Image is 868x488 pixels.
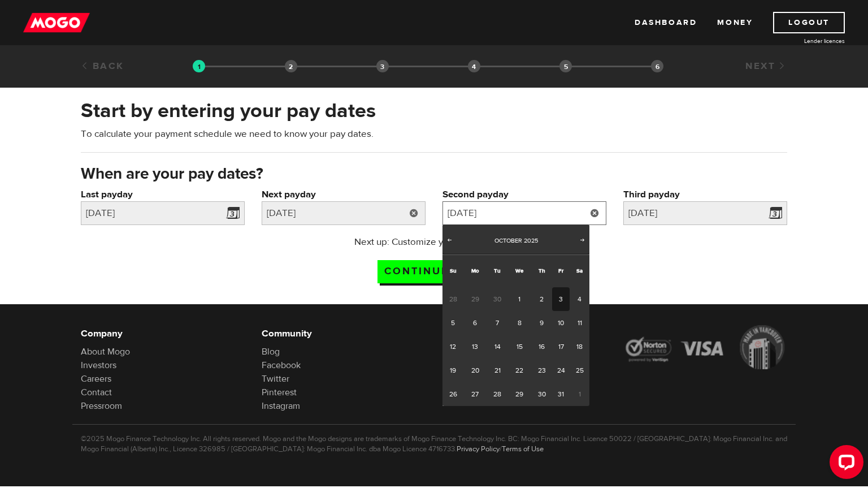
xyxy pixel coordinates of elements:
[494,267,501,274] span: Tuesday
[570,311,589,335] a: 11
[508,359,531,382] a: 22
[457,444,500,454] a: Privacy Policy
[502,444,544,454] a: Terms of Use
[570,359,589,382] a: 25
[442,188,606,201] label: Second payday
[552,311,570,335] a: 10
[81,360,116,371] a: Investors
[552,359,570,382] a: 24
[463,382,487,406] a: 27
[81,165,787,183] h3: When are your pay dates?
[508,311,531,335] a: 8
[745,60,787,72] a: Next
[377,260,491,283] input: Continue now
[539,267,545,274] span: Thursday
[442,382,463,406] a: 26
[322,235,546,249] p: Next up: Customize your loan options.
[463,287,487,311] span: 29
[445,235,454,244] span: Prev
[262,188,426,201] label: Next payday
[623,188,787,201] label: Third payday
[558,267,563,274] span: Friday
[442,359,463,382] a: 19
[81,99,787,123] h2: Start by entering your pay dates
[463,359,487,382] a: 20
[487,359,507,382] a: 21
[193,60,205,72] img: transparent-188c492fd9eaac0f573672f40bb141c2.gif
[531,359,552,382] a: 23
[81,327,245,340] h6: Company
[487,287,507,311] span: 30
[576,267,583,274] span: Saturday
[494,236,522,245] span: October
[531,287,552,311] a: 2
[508,335,531,359] a: 15
[508,382,531,406] a: 29
[262,327,426,340] h6: Community
[81,400,122,412] a: Pressroom
[531,382,552,406] a: 30
[81,387,112,398] a: Contact
[760,37,845,45] a: Lender licences
[487,335,507,359] a: 14
[262,360,301,371] a: Facebook
[635,12,697,33] a: Dashboard
[515,267,523,274] span: Wednesday
[262,346,280,357] a: Blog
[552,287,570,311] a: 3
[577,235,588,247] a: Next
[531,311,552,335] a: 9
[442,335,463,359] a: 12
[570,287,589,311] a: 4
[442,311,463,335] a: 5
[524,236,538,245] span: 2025
[552,335,570,359] a: 17
[23,12,90,33] img: mogo_logo-11ee424be714fa7cbb0f0f49df9e16ec.png
[471,267,479,274] span: Monday
[552,382,570,406] a: 31
[570,382,589,406] span: 1
[578,235,587,244] span: Next
[262,400,300,412] a: Instagram
[444,235,455,247] a: Prev
[81,434,787,454] p: ©2025 Mogo Finance Technology Inc. All rights reserved. Mogo and the Mogo designs are trademarks ...
[450,267,457,274] span: Sunday
[487,311,507,335] a: 7
[262,387,297,398] a: Pinterest
[570,335,589,359] a: 18
[463,335,487,359] a: 13
[508,287,531,311] a: 1
[773,12,845,33] a: Logout
[81,60,124,72] a: Back
[81,188,245,201] label: Last payday
[717,12,753,33] a: Money
[623,325,787,369] img: legal-icons-92a2ffecb4d32d839781d1b4e4802d7b.png
[531,335,552,359] a: 16
[262,373,289,385] a: Twitter
[81,346,130,357] a: About Mogo
[81,373,111,385] a: Careers
[487,382,507,406] a: 28
[81,127,787,141] p: To calculate your payment schedule we need to know your pay dates.
[463,311,487,335] a: 6
[821,441,868,488] iframe: LiveChat chat widget
[442,287,463,311] span: 28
